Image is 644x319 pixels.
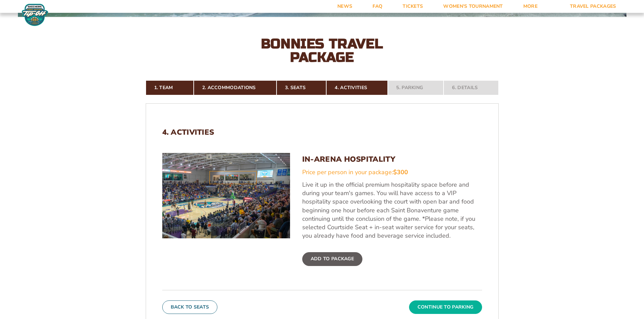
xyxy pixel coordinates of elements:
[146,80,194,95] a: 1. Team
[393,168,408,176] span: $300
[302,252,362,266] label: Add To Package
[302,168,482,177] div: Price per person in your package:
[20,3,50,26] img: Fort Myers Tip-Off
[162,128,482,137] h2: 4. Activities
[162,300,218,314] button: Back To Seats
[162,153,290,238] img: In-Arena Hospitality
[302,181,482,240] p: Live it up in the official premium hospitality space before and during your team's games. You wil...
[194,80,277,95] a: 2. Accommodations
[409,300,482,314] button: Continue To Parking
[302,155,482,164] h3: In-Arena Hospitality
[248,37,397,64] h2: Bonnies Travel Package
[277,80,326,95] a: 3. Seats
